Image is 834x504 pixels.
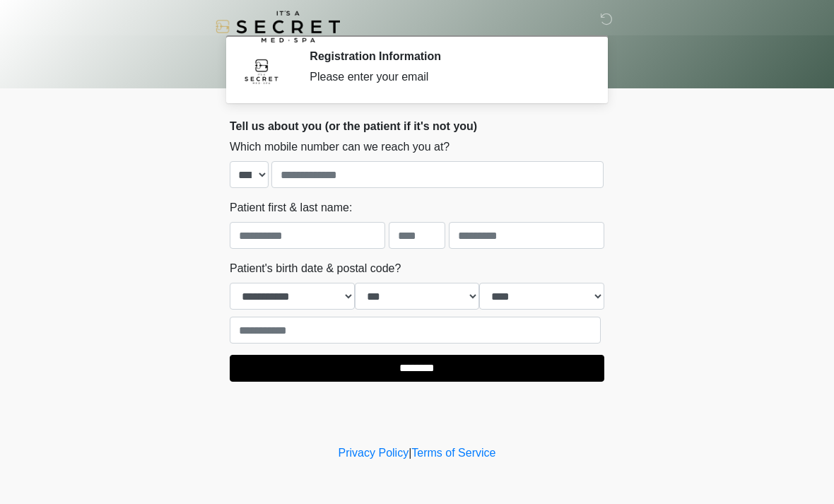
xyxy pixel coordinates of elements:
[240,49,283,92] img: Agent Avatar
[230,260,401,277] label: Patient's birth date & postal code?
[216,11,340,42] img: It's A Secret Med Spa Logo
[310,69,583,86] div: Please enter your email
[230,139,450,156] label: Which mobile number can we reach you at?
[230,119,604,133] h2: Tell us about you (or the patient if it's not you)
[411,447,495,459] a: Terms of Service
[409,447,411,459] a: |
[339,447,409,459] a: Privacy Policy
[230,199,352,216] label: Patient first & last name:
[310,49,583,63] h2: Registration Information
